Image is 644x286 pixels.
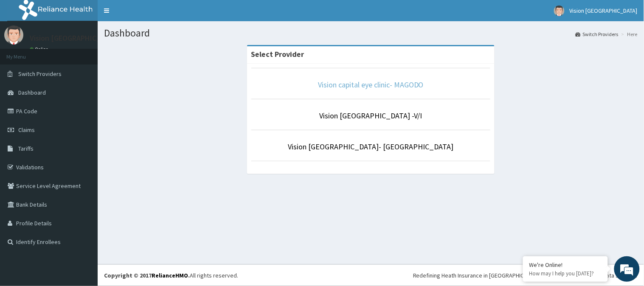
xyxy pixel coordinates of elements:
span: Switch Providers [18,70,62,78]
strong: Select Provider [251,49,304,59]
a: Online [30,46,50,52]
p: How may I help you today? [529,270,602,277]
div: Minimize live chat window [139,4,160,25]
span: Claims [18,126,35,134]
img: User Image [4,25,23,45]
div: Chat with us now [44,48,143,59]
img: d_794563401_company_1708531726252_794563401 [16,42,34,64]
img: User Image [554,6,565,16]
a: Vision [GEOGRAPHIC_DATA] -V/I [319,111,422,121]
p: Vision [GEOGRAPHIC_DATA] [30,34,121,42]
a: Vision capital eye clinic- MAGODO [318,80,424,90]
h1: Dashboard [104,28,638,39]
a: Switch Providers [576,31,619,38]
li: Here [619,31,638,38]
strong: Copyright © 2017 . [104,272,190,279]
span: Vision [GEOGRAPHIC_DATA] [570,7,638,14]
footer: All rights reserved. [98,264,644,286]
span: We're online! [49,88,117,174]
span: Tariffs [18,145,34,152]
a: Vision [GEOGRAPHIC_DATA]- [GEOGRAPHIC_DATA] [288,142,454,151]
a: RelianceHMO [152,272,188,279]
span: Dashboard [18,89,46,96]
div: Redefining Heath Insurance in [GEOGRAPHIC_DATA] using Telemedicine and Data Science! [413,271,638,280]
div: We're Online! [529,261,602,269]
textarea: Type your message and hit 'Enter' [4,193,162,223]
